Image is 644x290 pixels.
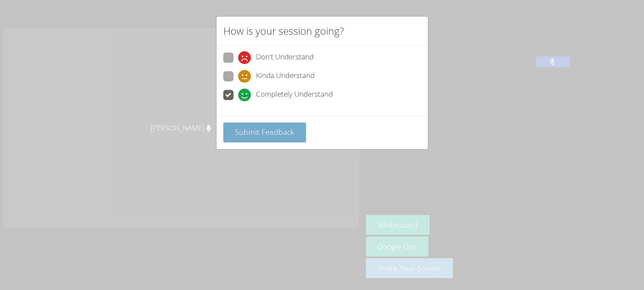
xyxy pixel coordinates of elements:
[235,127,294,137] span: Submit Feedback
[256,70,315,83] span: Kinda Understand
[256,89,333,101] span: Completely Understand
[223,123,307,142] button: Submit Feedback
[223,23,344,39] h2: How is your session going?
[256,51,314,64] span: Don't Understand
